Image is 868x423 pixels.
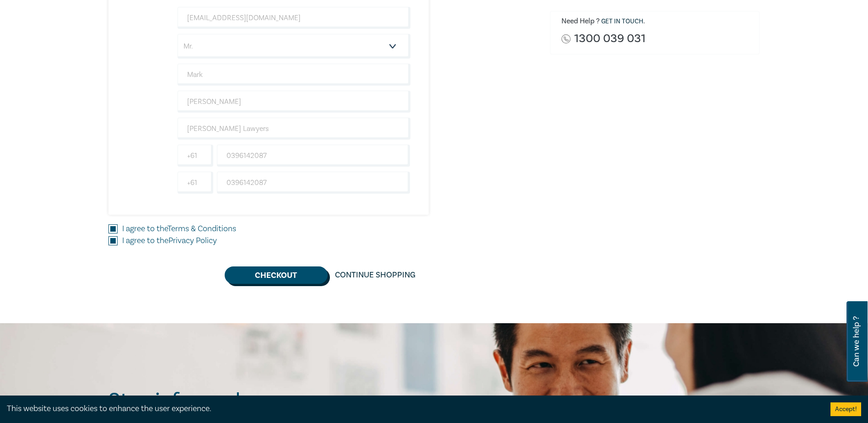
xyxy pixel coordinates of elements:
input: Phone [217,172,410,194]
input: Mobile* [217,145,410,167]
a: Privacy Policy [168,235,217,246]
a: 1300 039 031 [574,33,646,45]
input: Last Name* [178,91,410,113]
input: +61 [178,172,213,194]
label: I agree to the [122,223,236,235]
input: +61 [178,145,213,167]
input: Company [178,118,410,140]
label: I agree to the [122,235,217,247]
a: Terms & Conditions [167,223,236,234]
a: Get in touch [601,17,643,26]
h6: Need Help ? . [561,17,753,26]
a: Continue Shopping [328,266,423,284]
span: Can we help ? [852,307,861,376]
button: Checkout [225,266,328,284]
div: This website uses cookies to enhance the user experience. [7,403,817,415]
input: Attendee Email* [178,7,410,29]
input: First Name* [178,64,410,86]
h2: Stay informed. [108,389,324,412]
button: Accept cookies [830,402,861,416]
